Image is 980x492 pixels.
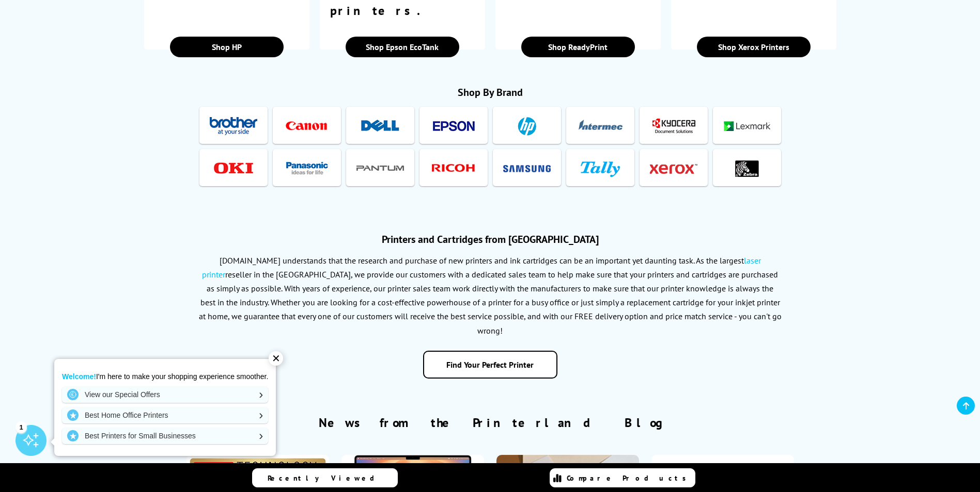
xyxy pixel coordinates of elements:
[62,386,268,403] a: View our Special Offers
[210,117,257,136] img: Brother Printers & Cartridges
[268,473,385,483] span: Recently Viewed
[356,117,404,136] img: Dell Printers & Cartridges
[180,415,800,431] h2: News from the Printerland Blog
[252,468,398,487] a: Recently Viewed
[577,117,624,136] img: Intermec Printers
[199,254,782,338] p: [DOMAIN_NAME] understands that the research and purchase of new printers and ink cartridges can b...
[346,37,459,57] a: Shop Epson EcoTank
[356,159,404,178] img: Pantum Printers & Cartridges
[430,117,477,136] img: Epson Printers & Cartridges
[283,159,331,178] img: Panasonic Printers & Cartridges
[199,233,782,246] h2: Printers and Cartridges from [GEOGRAPHIC_DATA]
[423,351,557,379] a: Find Your Perfect Printer
[723,159,771,178] img: Zebra Printers & Cartridges
[567,473,692,483] span: Compare Products
[521,37,635,57] a: Shop ReadyPrint
[210,159,257,178] img: Oki Printers & Cartridges
[15,421,27,433] div: 1
[503,159,551,178] img: Samsung Printers & Cartridges
[550,468,695,487] a: Compare Products
[503,117,551,136] img: HP Printers & Cartridges
[650,117,697,136] img: Kyocera Printers & Cartridges
[577,159,624,178] img: Tally Printers & Cartridges
[62,372,96,381] strong: Welcome!
[697,37,811,57] a: Shop Xerox Printers
[202,255,761,280] a: laser printer
[62,372,268,381] p: I'm here to make your shopping experience smoother.
[62,428,268,444] a: Best Printers for Small Businesses
[180,86,800,99] h2: Shop By Brand
[430,159,477,178] img: Ricoh Printers & Cartridges
[650,159,697,178] img: Xerox
[723,117,771,136] img: Lexmark Printers & Cartridges
[269,351,283,366] div: ✕
[283,117,331,136] img: Canon Printers & Cartridges
[62,407,268,423] a: Best Home Office Printers
[170,37,284,57] a: Shop HP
